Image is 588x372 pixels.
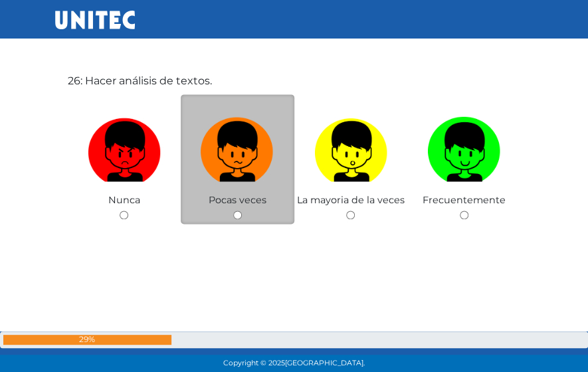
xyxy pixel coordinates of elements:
div: 29% [3,335,171,345]
img: La mayoria de la veces [314,112,387,181]
span: [GEOGRAPHIC_DATA]. [285,359,365,367]
span: Nunca [108,194,140,206]
label: 26: Hacer análisis de textos. [68,73,212,89]
span: Pocas veces [209,194,266,206]
span: Frecuentemente [423,194,506,206]
span: La mayoria de la veces [297,194,405,206]
img: Pocas veces [201,112,274,181]
img: Frecuentemente [427,112,500,181]
img: UNITEC [55,11,135,29]
img: Nunca [88,112,161,181]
